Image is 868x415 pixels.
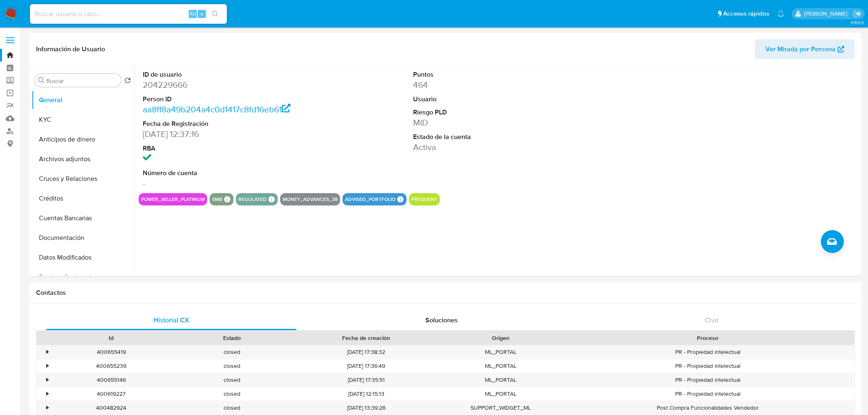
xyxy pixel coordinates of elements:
input: Buscar usuario o caso... [30,9,227,19]
div: ML_PORTAL [440,359,561,373]
div: Post Compra Funcionalidades Vendedor [561,401,854,415]
dt: RBA [143,144,315,153]
div: [DATE] 17:36:49 [292,359,440,373]
button: Cruces y Relaciones [32,169,134,189]
div: closed [171,359,292,373]
div: [DATE] 13:39:26 [292,401,440,415]
button: frequent [411,198,437,201]
div: 400619227 [51,387,171,401]
dt: Person ID [143,95,315,104]
a: aa8ff8a49b204a4c0d1417c8fd16eb61 [143,103,290,115]
button: Volver al orden por defecto [124,77,131,86]
div: [DATE] 17:35:51 [292,373,440,387]
button: advised_portfolio [345,198,395,201]
dd: - [143,178,315,189]
div: [DATE] 17:38:32 [292,345,440,359]
input: Buscar [46,77,118,84]
div: • [46,376,48,384]
p: felipe.cayon@mercadolibre.com [804,10,850,18]
div: closed [171,373,292,387]
button: Datos Modificados [32,248,134,267]
div: Id [57,334,166,342]
dt: ID de usuario [143,70,315,79]
div: 400482924 [51,401,171,415]
div: [DATE] 12:15:13 [292,387,440,401]
div: PR - Propiedad intelectual [561,387,854,401]
button: search-icon [207,8,224,20]
a: Notificaciones [777,10,784,17]
div: closed [171,401,292,415]
span: Chat [705,315,719,325]
span: Ver Mirada por Persona [765,39,836,59]
div: 400655239 [51,359,171,373]
h1: Contactos [36,289,855,297]
div: closed [171,345,292,359]
div: Proceso [566,334,849,342]
span: Historial CX [153,315,189,325]
div: • [46,362,48,370]
div: Estado [177,334,286,342]
button: money_advances_38 [283,198,338,201]
dd: MID [413,117,585,128]
div: • [46,404,48,412]
div: ML_PORTAL [440,387,561,401]
button: Devices Geolocation [32,267,134,287]
div: closed [171,387,292,401]
button: regulated [238,198,267,201]
button: Anticipos de dinero [32,130,134,149]
div: PR - Propiedad intelectual [561,345,854,359]
dt: Riesgo PLD [413,108,585,117]
span: s [201,10,203,18]
button: General [32,90,134,110]
button: Ver Mirada por Persona [755,39,855,59]
dd: 464 [413,79,585,91]
div: 400655419 [51,345,171,359]
dt: Fecha de Registración [143,119,315,128]
button: KYC [32,110,134,130]
button: Créditos [32,189,134,208]
button: smb [212,198,222,201]
div: PR - Propiedad intelectual [561,373,854,387]
dt: Usuario [413,95,585,104]
div: ML_PORTAL [440,373,561,387]
span: Alt [190,10,196,18]
div: PR - Propiedad intelectual [561,359,854,373]
button: power_seller_platinum [141,198,205,201]
div: SUPPORT_WIDGET_ML [440,401,561,415]
button: Cuentas Bancarias [32,208,134,228]
dd: [DATE] 12:37:16 [143,128,315,140]
a: Salir [853,9,862,18]
dt: Número de cuenta [143,169,315,178]
span: Accesos rápidos [723,9,769,18]
span: Soluciones [425,315,458,325]
div: ML_PORTAL [440,345,561,359]
div: Fecha de creación [298,334,434,342]
button: Buscar [38,77,45,84]
div: Origen [446,334,555,342]
h1: Información de Usuario [36,45,105,53]
button: Documentación [32,228,134,248]
dd: Activa [413,141,585,153]
div: • [46,348,48,356]
dt: Puntos [413,70,585,79]
dd: 204229666 [143,79,315,91]
button: Archivos adjuntos [32,149,134,169]
div: • [46,390,48,398]
dt: Estado de la cuenta [413,132,585,141]
div: 400655146 [51,373,171,387]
